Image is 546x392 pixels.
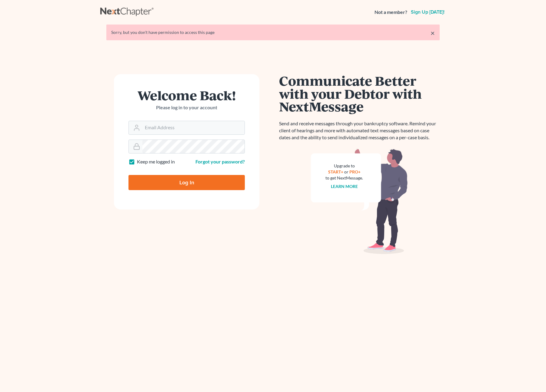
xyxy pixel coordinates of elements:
[331,184,358,189] a: Learn more
[128,104,245,111] p: Please log in to your account
[410,10,446,15] a: Sign up [DATE]!
[349,169,361,174] a: PRO+
[128,89,245,102] h1: Welcome Back!
[195,159,245,164] a: Forgot your password?
[328,169,343,174] a: START+
[375,9,407,16] strong: Not a member?
[137,158,175,165] label: Keep me logged in
[142,121,245,134] input: Email Address
[431,29,435,37] a: ×
[311,148,408,254] img: nextmessage_bg-59042aed3d76b12b5cd301f8e5b87938c9018125f34e5fa2b7a6b67550977c72.svg
[279,120,440,141] p: Send and receive messages through your bankruptcy software. Remind your client of hearings and mo...
[325,163,363,169] div: Upgrade to
[344,169,348,174] span: or
[325,175,363,181] div: to get NextMessage.
[111,29,435,35] div: Sorry, but you don't have permission to access this page
[279,74,440,113] h1: Communicate Better with your Debtor with NextMessage
[128,175,245,190] input: Log In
